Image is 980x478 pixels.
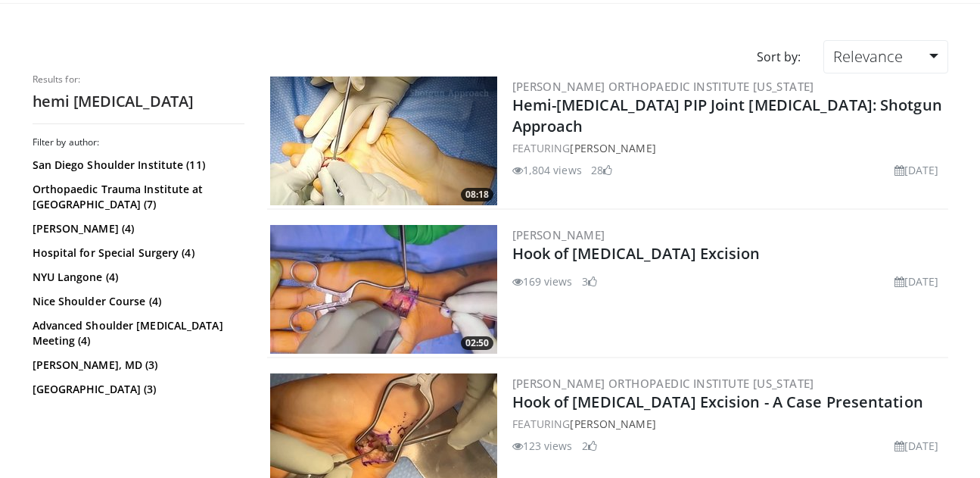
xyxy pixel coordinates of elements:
[33,182,241,212] a: Orthopaedic Trauma Institute at [GEOGRAPHIC_DATA] (7)
[745,40,812,73] div: Sort by:
[33,358,241,373] a: [PERSON_NAME], MD (3)
[894,438,939,454] li: [DATE]
[591,162,612,178] li: 28
[512,79,814,94] a: [PERSON_NAME] Orthopaedic Institute [US_STATE]
[823,40,947,73] a: Relevance
[33,92,244,111] h2: hemi [MEDICAL_DATA]
[833,46,903,67] span: Relevance
[512,438,573,454] li: 123 views
[33,221,241,236] a: [PERSON_NAME] (4)
[894,273,939,289] li: [DATE]
[33,73,244,86] p: Results for:
[512,273,573,289] li: 169 views
[570,141,655,155] a: [PERSON_NAME]
[512,243,761,264] a: Hook of [MEDICAL_DATA] Excision
[33,382,241,397] a: [GEOGRAPHIC_DATA] (3)
[512,392,923,412] a: Hook of [MEDICAL_DATA] Excision - A Case Presentation
[512,227,605,242] a: [PERSON_NAME]
[582,438,597,454] li: 2
[270,225,497,354] img: ff1c732a-582f-40f1-bcab-0fc8cd0f3a6f.300x170_q85_crop-smart_upscale.jpg
[33,318,241,348] a: Advanced Shoulder [MEDICAL_DATA] Meeting (4)
[33,245,241,261] a: Hospital for Special Surgery (4)
[512,140,945,156] div: FEATURING
[33,158,241,173] a: San Diego Shoulder Institute (11)
[512,95,942,136] a: Hemi-[MEDICAL_DATA] PIP Joint [MEDICAL_DATA]: Shotgun Approach
[33,294,241,309] a: Nice Shoulder Course (4)
[270,77,497,205] img: 7efc86f4-fd62-40ab-99f8-8efe27ea93e8.300x170_q85_crop-smart_upscale.jpg
[512,162,582,178] li: 1,804 views
[33,270,241,285] a: NYU Langone (4)
[270,77,497,205] a: 08:18
[33,136,244,148] h3: Filter by author:
[582,273,597,289] li: 3
[461,188,493,202] span: 08:18
[270,225,497,354] a: 02:50
[461,336,493,350] span: 02:50
[512,376,814,391] a: [PERSON_NAME] Orthopaedic Institute [US_STATE]
[512,416,945,432] div: FEATURING
[570,417,655,431] a: [PERSON_NAME]
[894,162,939,178] li: [DATE]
